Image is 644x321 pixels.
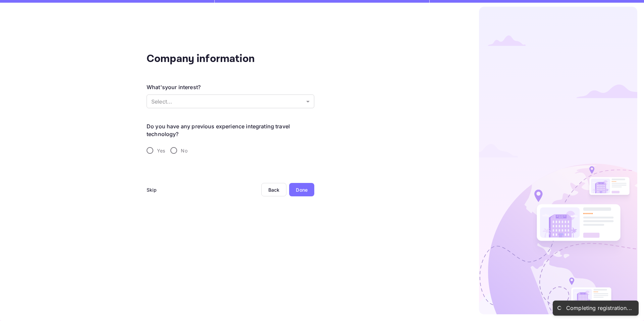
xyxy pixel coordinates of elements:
div: Done [296,186,308,193]
div: Skip [147,186,157,193]
span: Yes [157,147,165,154]
div: Without label [147,94,314,108]
legend: Do you have any previous experience integrating travel technology? [147,123,314,138]
div: What's your interest? [147,83,201,91]
div: Company information [147,51,281,67]
div: travel-experience [147,143,314,157]
p: Select... [151,98,304,106]
img: logo [479,7,637,314]
span: No [181,147,187,154]
div: Completing registration... [566,305,632,312]
div: Back [268,187,280,193]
